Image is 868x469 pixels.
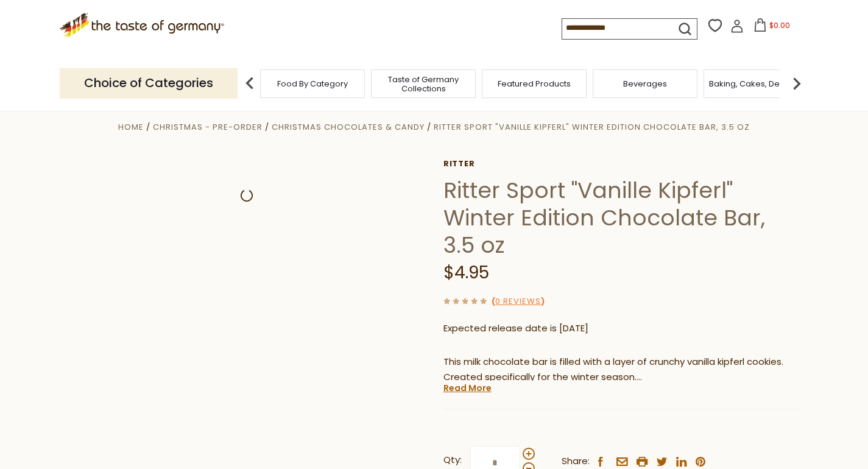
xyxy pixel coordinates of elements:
[746,18,798,37] button: $0.00
[434,121,750,133] a: Ritter Sport "Vanille Kipferl" Winter Edition Chocolate Bar, 3.5 oz
[238,71,262,96] img: previous arrow
[153,121,263,133] a: Christmas - PRE-ORDER
[492,295,545,307] span: ( )
[498,79,571,88] a: Featured Products
[375,75,472,93] a: Taste of Germany Collections
[443,159,800,169] a: Ritter
[769,20,790,30] span: $0.00
[443,382,492,394] a: Read More
[785,71,809,96] img: next arrow
[443,261,489,284] span: $4.95
[709,79,803,88] a: Baking, Cakes, Desserts
[495,295,541,308] a: 0 Reviews
[272,121,425,133] a: Christmas Chocolates & Candy
[443,177,800,259] h1: Ritter Sport "Vanille Kipferl" Winter Edition Chocolate Bar, 3.5 oz
[60,68,238,98] p: Choice of Categories
[443,354,800,385] p: This milk chocolate bar is filled with a layer of crunchy vanilla kipferl cookies. Created specif...
[562,454,590,469] span: Share:
[443,321,800,336] p: Expected release date is [DATE]
[443,453,462,468] strong: Qty:
[623,79,667,88] a: Beverages
[277,79,348,88] a: Food By Category
[118,121,144,133] a: Home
